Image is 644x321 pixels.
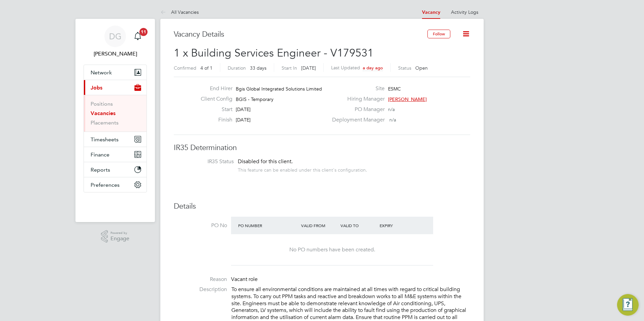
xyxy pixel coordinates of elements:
[110,230,129,236] span: Powered by
[388,96,427,102] span: [PERSON_NAME]
[84,132,147,147] button: Timesheets
[238,158,293,165] span: Disabled for this client.
[91,84,102,91] span: Jobs
[174,286,227,293] label: Description
[84,177,147,192] button: Preferences
[451,9,478,15] a: Activity Logs
[91,167,110,173] span: Reports
[84,26,147,58] a: DG[PERSON_NAME]
[174,202,470,211] h3: Details
[84,95,147,132] div: Jobs
[339,219,378,231] div: Valid To
[131,26,144,47] a: 11
[75,19,155,222] nav: Main navigation
[84,162,147,177] button: Reports
[195,85,232,92] label: End Hirer
[398,65,411,71] label: Status
[174,46,374,60] span: 1 x Building Services Engineer - V179531
[236,106,251,112] span: [DATE]
[378,219,417,231] div: Expiry
[389,117,396,123] span: n/a
[200,65,213,71] span: 4 of 1
[331,65,360,71] label: Last Updated
[299,219,339,231] div: Valid From
[328,85,385,92] label: Site
[91,136,119,143] span: Timesheets
[388,86,401,92] span: ESMC
[84,199,147,210] img: fastbook-logo-retina.png
[301,65,316,71] span: [DATE]
[174,30,427,39] h3: Vacancy Details
[195,106,232,113] label: Start
[363,65,383,71] span: a day ago
[91,69,112,76] span: Network
[328,116,385,123] label: Deployment Manager
[84,147,147,162] button: Finance
[109,32,122,41] span: DG
[181,158,234,165] label: IR35 Status
[236,117,251,123] span: [DATE]
[174,65,196,71] label: Confirmed
[328,106,385,113] label: PO Manager
[174,143,470,153] h3: IR35 Determination
[174,276,227,283] label: Reason
[415,65,428,71] span: Open
[236,86,322,92] span: Bgis Global Integrated Solutions Limited
[160,9,199,15] a: All Vacancies
[195,116,232,123] label: Finish
[91,119,119,126] a: Placements
[250,65,266,71] span: 33 days
[101,230,130,243] a: Powered byEngage
[91,110,116,116] a: Vacancies
[91,101,113,107] a: Positions
[236,96,273,102] span: BGIS - Temporary
[231,276,258,283] span: Vacant role
[236,219,299,231] div: PO Number
[84,199,147,210] a: Go to home page
[228,65,246,71] label: Duration
[110,236,129,242] span: Engage
[84,80,147,95] button: Jobs
[282,65,297,71] label: Start In
[91,151,109,158] span: Finance
[328,96,385,103] label: Hiring Manager
[139,28,148,36] span: 11
[388,106,395,112] span: n/a
[427,30,450,38] button: Follow
[617,294,639,316] button: Engage Resource Center
[195,96,232,103] label: Client Config
[84,65,147,80] button: Network
[422,9,440,15] a: Vacancy
[91,182,120,188] span: Preferences
[84,50,147,58] span: Daniel Gwynn
[238,246,426,253] div: No PO numbers have been created.
[174,222,227,229] label: PO No
[238,165,367,173] div: This feature can be enabled under this client's configuration.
